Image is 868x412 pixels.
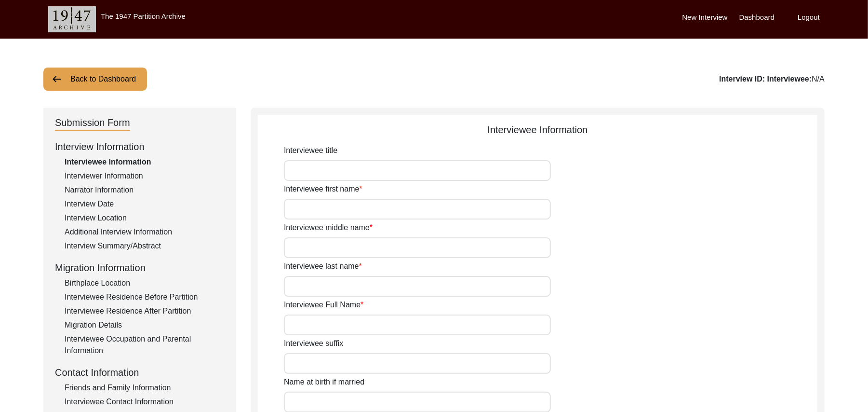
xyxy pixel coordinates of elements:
div: Additional Interview Information [65,226,225,238]
label: Interviewee first name [284,183,362,195]
label: Interviewee last name [284,261,362,272]
div: Migration Information [55,261,225,275]
b: Interview ID: [719,75,765,83]
label: Name at birth if married [284,376,364,388]
b: Interviewee: [767,75,812,83]
label: Interviewee middle name [284,222,373,233]
div: Interviewee Information [258,123,817,137]
label: Interviewee title [284,145,337,156]
div: N/A [719,73,825,85]
div: Migration Details [65,319,225,331]
div: Contact Information [55,365,225,380]
label: Interviewee suffix [284,338,343,349]
button: Back to Dashboard [43,68,147,91]
div: Submission Form [55,115,130,131]
label: New Interview [682,12,728,23]
img: arrow-left.png [51,73,63,85]
label: Logout [798,12,820,23]
div: Birthplace Location [65,277,225,289]
label: Interviewee Full Name [284,299,363,311]
div: Narrator Information [65,184,225,196]
img: header-logo.png [48,6,96,32]
div: Friends and Family Information [65,382,225,394]
div: Interviewer Information [65,170,225,182]
div: Interviewee Residence After Partition [65,305,225,317]
div: Interview Information [55,139,225,154]
div: Interviewee Contact Information [65,396,225,408]
div: Interview Date [65,198,225,210]
label: The 1947 Partition Archive [101,12,186,20]
div: Interview Summary/Abstract [65,240,225,252]
label: Dashboard [739,12,775,23]
div: Interviewee Occupation and Parental Information [65,333,225,357]
div: Interviewee Residence Before Partition [65,291,225,303]
div: Interview Location [65,212,225,224]
div: Interviewee Information [65,156,225,168]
